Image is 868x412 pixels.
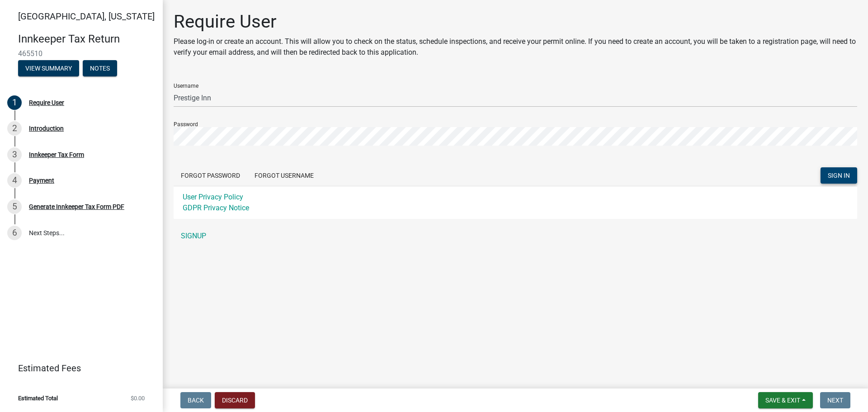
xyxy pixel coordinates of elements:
div: Payment [29,177,54,184]
a: SIGNUP [174,227,857,245]
div: Introduction [29,125,64,132]
span: [GEOGRAPHIC_DATA], [US_STATE] [18,11,155,22]
div: 4 [7,173,22,188]
a: GDPR Privacy Notice [183,204,249,212]
div: 1 [7,95,22,110]
button: Discard [215,392,255,408]
span: Back [188,397,204,404]
wm-modal-confirm: Notes [83,65,117,72]
h1: Require User [174,11,857,33]
button: Forgot Password [174,167,247,184]
div: 3 [7,147,22,162]
button: Back [180,392,211,408]
button: Forgot Username [247,167,321,184]
span: Save & Exit [765,397,800,404]
a: Estimated Fees [7,359,148,377]
button: Notes [83,60,117,76]
div: Innkeeper Tax Form [29,152,84,158]
span: Estimated Total [18,395,58,401]
div: Generate Innkeeper Tax Form PDF [29,204,124,210]
button: Next [820,392,850,408]
span: Next [827,397,843,404]
p: Please log-in or create an account. This will allow you to check on the status, schedule inspecti... [174,36,857,58]
span: SIGN IN [828,172,850,179]
a: User Privacy Policy [183,193,243,201]
span: 465510 [18,49,145,58]
div: 5 [7,199,22,214]
div: 6 [7,226,22,240]
span: $0.00 [131,395,145,401]
button: SIGN IN [821,167,857,184]
button: View Summary [18,60,79,76]
div: Require User [29,99,64,106]
button: Save & Exit [758,392,813,408]
wm-modal-confirm: Summary [18,65,79,72]
div: 2 [7,121,22,136]
h4: Innkeeper Tax Return [18,33,156,46]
